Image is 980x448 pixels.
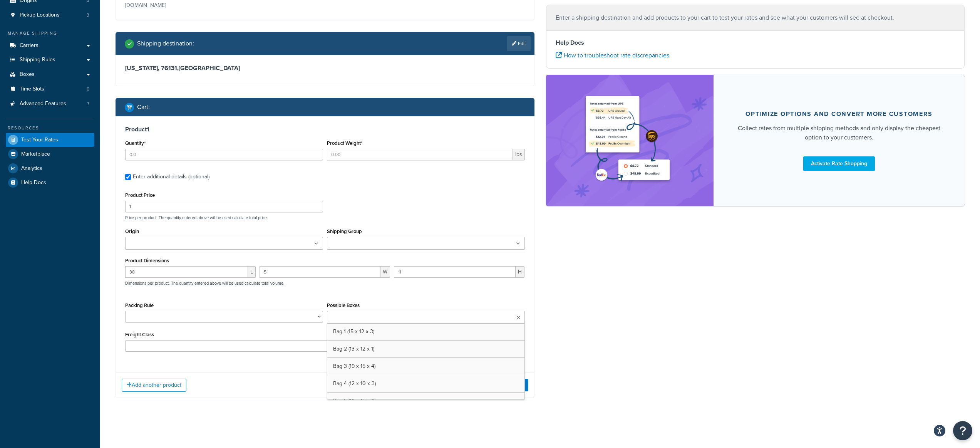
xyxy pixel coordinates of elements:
input: 0.0 [125,149,323,160]
span: Bag 5 (19 x 15 x 1) [333,397,374,405]
span: Bag 1 (15 x 12 x 3) [333,327,374,336]
a: Shipping Rules [6,53,94,67]
span: 7 [87,101,89,107]
span: Marketplace [21,151,50,158]
a: How to troubleshoot rate discrepancies [556,51,669,60]
a: Bag 5 (19 x 15 x 1) [327,393,524,409]
h2: Shipping destination : [137,40,194,47]
span: lbs [513,149,525,160]
img: feature-image-rateshop-7084cbbcb2e67ef1d54c2e976f0e592697130d5817b016cf7cc7e13314366067.png [581,86,678,195]
div: Manage Shipping [6,30,94,37]
div: Enter additional details (optional) [133,171,209,182]
span: Advanced Features [20,101,66,107]
a: Bag 2 (13 x 12 x 1) [327,341,524,357]
p: Enter a shipping destination and add products to your cart to test your rates and see what your c... [556,12,955,23]
span: 0 [87,86,89,92]
span: Boxes [20,71,35,78]
input: 0.00 [327,149,513,160]
span: Bag 3 (19 x 15 x 4) [333,362,375,370]
a: Activate Rate Shopping [803,156,875,171]
h3: [US_STATE], 76131 , [GEOGRAPHIC_DATA] [125,64,525,72]
span: Carriers [20,42,39,49]
label: Freight Class [125,332,154,337]
a: Bag 1 (15 x 12 x 3) [327,323,524,340]
li: Advanced Features [6,97,94,111]
button: Add another product [122,379,186,392]
button: Open Resource Center [953,421,972,440]
a: Bag 3 (19 x 15 x 4) [327,358,524,375]
span: Time Slots [20,86,44,92]
li: Pickup Locations [6,8,94,22]
h4: Help Docs [556,38,955,47]
a: Test Your Rates [6,133,94,147]
label: Product Weight* [327,140,362,146]
span: Test Your Rates [21,137,58,143]
p: Price per product. The quantity entered above will be used calculate total price. [123,215,527,220]
a: Carriers [6,39,94,53]
label: Origin [125,228,139,234]
span: Analytics [21,165,42,172]
label: Packing Rule [125,302,154,308]
h2: Cart : [137,104,150,111]
span: Pickup Locations [20,12,60,18]
div: Optimize options and convert more customers [745,110,932,118]
label: Product Price [125,192,155,198]
a: Bag 4 (12 x 10 x 3) [327,375,524,392]
span: L [248,266,256,278]
label: Shipping Group [327,228,362,234]
a: Edit [507,36,531,51]
a: Time Slots0 [6,82,94,96]
label: Quantity* [125,140,146,146]
span: Shipping Rules [20,57,55,63]
span: Bag 2 (13 x 12 x 1) [333,345,374,353]
div: Collect rates from multiple shipping methods and only display the cheapest option to your customers. [732,124,946,142]
span: 3 [87,12,89,18]
span: Help Docs [21,180,46,186]
a: Help Docs [6,176,94,190]
span: Bag 4 (12 x 10 x 3) [333,379,376,388]
p: Dimensions per product. The quantity entered above will be used calculate total volume. [123,280,285,286]
span: H [516,266,524,278]
input: Enter additional details (optional) [125,174,131,180]
label: Possible Boxes [327,302,360,308]
label: Product Dimensions [125,258,169,263]
span: W [380,266,390,278]
h3: Product 1 [125,126,525,133]
a: Pickup Locations3 [6,8,94,22]
a: Marketplace [6,147,94,161]
li: Time Slots [6,82,94,96]
div: Resources [6,125,94,131]
a: Boxes [6,67,94,82]
a: Advanced Features7 [6,97,94,111]
a: Analytics [6,161,94,175]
